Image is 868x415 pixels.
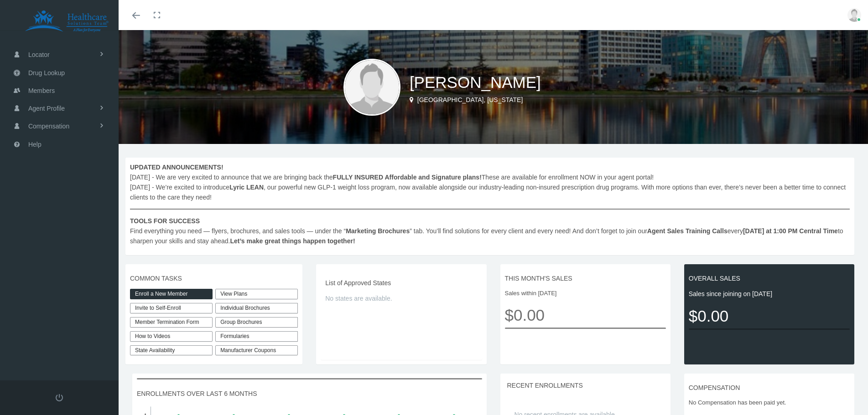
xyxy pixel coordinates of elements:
[28,100,65,117] span: Agent Profile
[28,64,65,82] span: Drug Lookup
[325,278,477,288] span: List of Approved States
[28,136,42,153] span: Help
[647,227,728,235] b: Agent Sales Training Calls
[130,273,298,283] span: COMMON TASKS
[343,59,400,116] img: user-placeholder.jpg
[689,303,850,328] span: $0.00
[215,303,298,313] div: Individual Brochures
[417,96,523,103] span: [GEOGRAPHIC_DATA], [US_STATE]
[346,227,410,235] b: Marketing Brochures
[215,317,298,328] div: Group Brochures
[130,345,213,356] a: State Availability
[215,345,298,356] a: Manufacturer Coupons
[689,289,850,299] span: Sales since joining on [DATE]
[505,273,666,283] span: THIS MONTH'S SALES
[215,289,298,299] a: View Plans
[130,164,223,171] b: UPDATED ANNOUNCEMENTS!
[12,10,121,33] img: HEALTHCARE SOLUTIONS TEAM, LLC
[743,227,838,235] b: [DATE] at 1:00 PM Central Time
[28,118,69,135] span: Compensation
[130,217,200,225] b: TOOLS FOR SUCCESS
[230,237,355,245] b: Let’s make great things happen together!
[28,82,55,99] span: Members
[137,389,482,399] span: ENROLLMENTS OVER LAST 6 MONTHS
[215,331,298,342] div: Formularies
[130,303,213,313] a: Invite to Self-Enroll
[505,289,666,298] span: Sales within [DATE]
[410,73,541,91] span: [PERSON_NAME]
[505,302,666,328] span: $0.00
[333,174,482,181] b: FULLY INSURED Affordable and Signature plans!
[130,317,213,328] a: Member Termination Form
[229,184,264,191] b: Lyric LEAN
[689,273,850,283] span: OVERALL SALES
[28,46,50,63] span: Locator
[325,293,477,303] span: No states are available.
[130,331,213,342] a: How to Videos
[689,383,850,393] span: COMPENSATION
[130,162,850,246] span: [DATE] - We are very excited to announce that we are bringing back the These are available for en...
[847,8,861,22] img: user-placeholder.jpg
[689,398,850,407] span: No Compensation has been paid yet.
[507,382,583,389] span: RECENT ENROLLMENTS
[130,289,213,299] a: Enroll a New Member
